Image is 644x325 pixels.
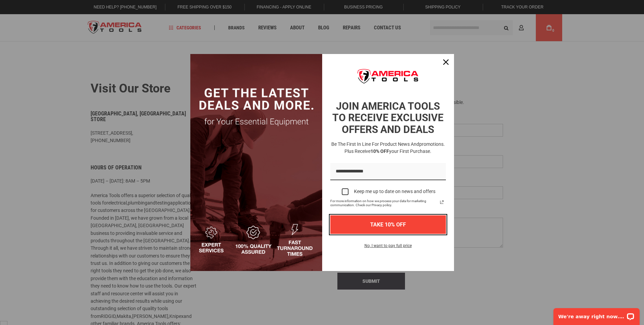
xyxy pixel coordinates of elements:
[371,148,389,154] strong: 10% OFF
[549,304,644,325] iframe: LiveChat chat widget
[359,242,417,253] button: No, I want to pay full price
[443,59,449,65] svg: close icon
[329,141,447,155] h3: Be the first in line for product news and
[330,215,446,234] button: TAKE 10% OFF
[354,189,435,194] div: Keep me up to date on news and offers
[438,198,446,206] a: Read our Privacy Policy
[330,163,446,180] input: Email field
[438,198,446,206] svg: link icon
[330,199,438,207] span: For more information on how we process your data for marketing communication. Check our Privacy p...
[438,54,454,70] button: Close
[332,100,444,135] strong: JOIN AMERICA TOOLS TO RECEIVE EXCLUSIVE OFFERS AND DEALS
